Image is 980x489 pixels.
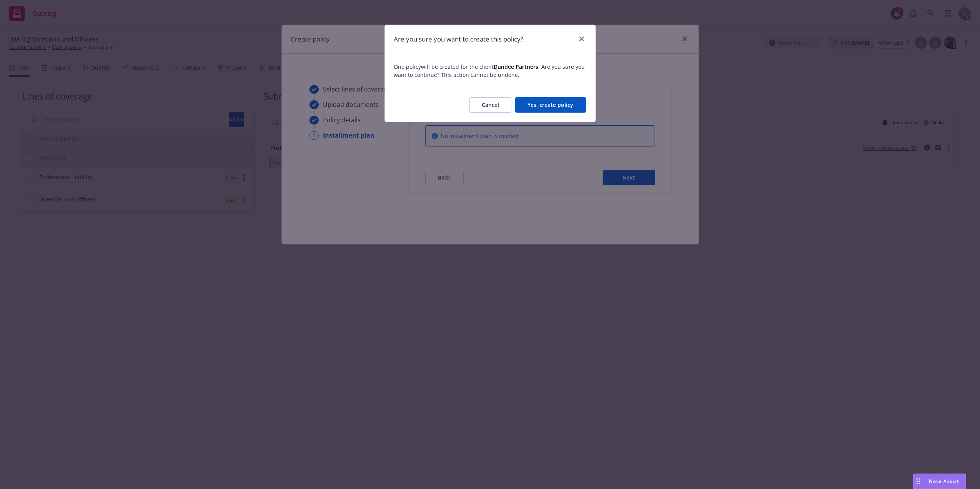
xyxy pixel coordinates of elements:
strong: Dundee Partners [494,63,539,70]
button: Yes, create policy [515,97,586,113]
button: Nova Assist [913,474,966,489]
span: Nova Assist [929,478,960,484]
div: Drag to move [913,474,923,489]
button: Cancel [469,97,512,113]
span: One policy will be created for the client . Are you sure you want to continue? This action cannot... [394,63,586,79]
h1: Are you sure you want to create this policy? [394,34,524,44]
a: close [577,34,586,43]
